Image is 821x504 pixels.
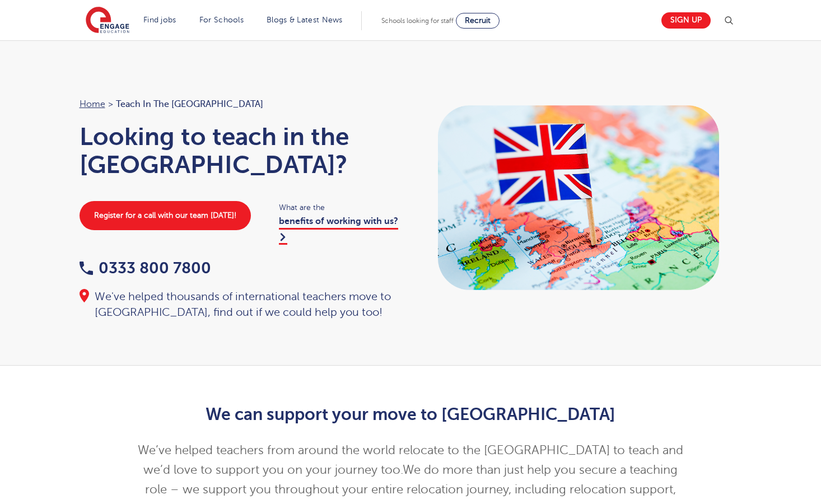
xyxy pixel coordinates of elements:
[136,405,685,424] h2: We can support your move to [GEOGRAPHIC_DATA]
[80,123,400,179] h1: Looking to teach in the [GEOGRAPHIC_DATA]?
[465,16,491,25] span: Recruit
[279,201,399,214] span: What are the
[381,17,454,25] span: Schools looking for staff
[199,16,244,24] a: For Schools
[86,7,129,35] img: Engage Education
[80,259,211,277] a: 0333 800 7800
[143,16,176,24] a: Find jobs
[279,216,398,244] a: benefits of working with us?
[116,97,263,111] span: Teach in the [GEOGRAPHIC_DATA]
[80,201,251,230] a: Register for a call with our team [DATE]!
[108,99,113,109] span: >
[267,16,343,24] a: Blogs & Latest News
[80,97,400,111] nav: breadcrumb
[80,289,400,320] div: We've helped thousands of international teachers move to [GEOGRAPHIC_DATA], find out if we could ...
[661,12,711,29] a: Sign up
[456,13,500,29] a: Recruit
[80,99,105,109] a: Home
